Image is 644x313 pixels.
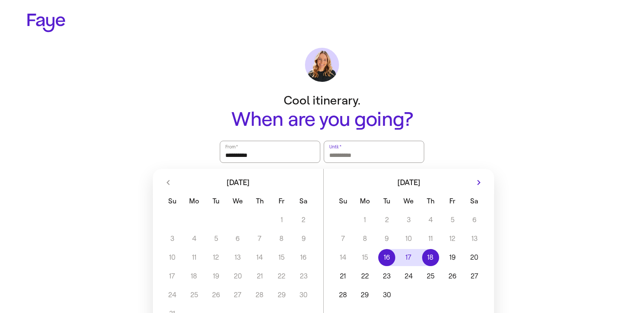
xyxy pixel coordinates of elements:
[332,287,354,304] button: 28
[152,92,492,109] p: Cool itinerary.
[463,249,485,266] button: 20
[464,193,484,210] span: Saturday
[377,193,397,210] span: Tuesday
[184,193,204,210] span: Monday
[354,287,376,304] button: 29
[332,268,354,285] button: 21
[333,193,353,210] span: Sunday
[328,142,342,151] label: Until
[376,287,397,304] button: 30
[376,249,397,266] button: 16
[420,193,440,210] span: Thursday
[224,142,239,151] label: From
[206,193,226,210] span: Tuesday
[152,109,492,130] h1: When are you going?
[443,193,463,210] span: Friday
[472,176,486,189] button: Next month
[293,193,313,210] span: Saturday
[420,249,441,266] button: 18
[442,268,463,285] button: 26
[355,193,375,210] span: Monday
[420,268,441,285] button: 25
[463,268,485,285] button: 27
[399,193,419,210] span: Wednesday
[398,268,420,285] button: 24
[272,193,292,210] span: Friday
[227,179,250,186] span: [DATE]
[397,179,420,186] span: [DATE]
[250,193,270,210] span: Thursday
[228,193,248,210] span: Wednesday
[354,268,376,285] button: 22
[376,268,397,285] button: 23
[398,249,420,266] button: 17
[162,193,182,210] span: Sunday
[442,249,463,266] button: 19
